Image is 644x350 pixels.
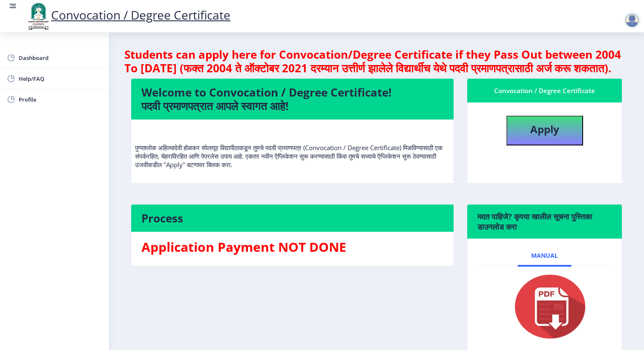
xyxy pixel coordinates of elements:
[141,85,443,113] h4: Welcome to Convocation / Degree Certificate! पदवी प्रमाणपत्रात आपले स्वागत आहे!
[141,211,443,225] h4: Process
[124,48,629,75] h4: Students can apply here for Convocation/Degree Certificate if they Pass Out between 2004 To [DATE...
[26,2,51,31] img: logo
[477,85,612,96] div: Convocation / Degree Certificate
[19,74,102,84] span: Help/FAQ
[477,211,612,232] h6: मदत पाहिजे? कृपया खालील सूचना पुस्तिका डाउनलोड करा
[19,53,102,63] span: Dashboard
[506,116,583,145] button: Apply
[517,245,572,266] a: Manual
[19,94,102,105] span: Profile
[530,122,559,136] b: Apply
[141,239,443,256] h3: Application Payment NOT DONE
[502,273,587,341] img: pdf.png
[26,7,230,23] a: Convocation / Degree Certificate
[531,252,558,259] span: Manual
[135,126,450,169] p: पुण्यश्लोक अहिल्यादेवी होळकर सोलापूर विद्यापीठाकडून तुमचे पदवी प्रमाणपत्र (Convocation / Degree C...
